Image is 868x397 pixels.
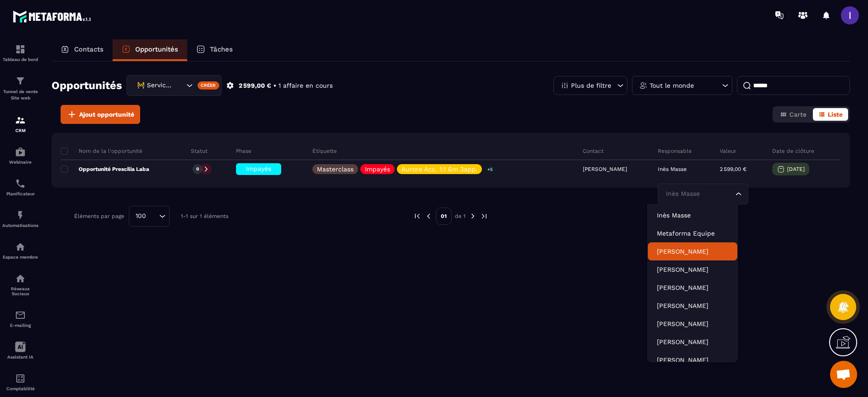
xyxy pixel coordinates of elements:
img: accountant [15,373,26,384]
p: Marjorie Falempin [657,247,728,256]
p: Inès Masse [657,211,728,220]
a: Tâches [187,39,242,61]
input: Search for option [149,211,157,221]
p: • [274,81,276,90]
img: next [469,212,477,220]
img: automations [15,241,26,252]
p: Éléments par page [74,213,124,219]
p: Responsable [658,147,692,155]
p: Kathy Monteiro [657,301,728,310]
span: 100 [132,211,149,221]
p: CRM [2,128,38,133]
a: social-networksocial-networkRéseaux Sociaux [2,266,38,303]
p: [DATE] [787,166,805,172]
p: Phase [236,147,251,155]
span: Carte [789,111,807,118]
img: automations [15,210,26,221]
p: Tout le monde [650,82,694,89]
p: Terry Deplanque [657,283,728,292]
span: Liste [828,111,843,118]
p: Tableau de bord [2,57,38,62]
img: email [15,310,26,321]
button: Ajout opportunité [61,105,140,124]
p: Aurore Loizeau [657,319,728,328]
a: Contacts [52,39,113,61]
a: emailemailE-mailing [2,303,38,335]
p: Espace membre [2,255,38,260]
p: Contacts [74,45,104,53]
span: 🚧 Service Client [135,80,175,90]
h2: Opportunités [52,76,122,95]
img: automations [15,147,26,157]
button: Carte [774,108,812,121]
p: 0 [196,166,199,172]
p: 1 affaire en cours [278,81,333,90]
p: Nom de la l'opportunité [61,147,142,155]
a: Opportunités [113,39,187,61]
a: formationformationTunnel de vente Site web [2,69,38,108]
img: prev [425,212,433,220]
p: Anne-Laure Duporge [657,355,728,364]
img: logo [13,8,94,25]
img: formation [15,115,26,126]
img: formation [15,44,26,55]
p: Planificateur [2,191,38,196]
div: Search for option [658,184,748,204]
p: Tâches [210,45,233,53]
div: Ouvrir le chat [830,361,857,388]
p: Camille Equilbec [657,337,728,346]
a: automationsautomationsAutomatisations [2,203,38,235]
p: Assistant IA [2,354,38,359]
p: Contact [583,147,604,155]
a: automationsautomationsEspace membre [2,235,38,266]
p: 2 599,00 € [720,166,746,172]
img: prev [413,212,421,220]
p: Robin Pontoise [657,265,728,274]
a: formationformationTableau de bord [2,37,38,69]
p: Date de clôture [772,147,814,155]
p: Tunnel de vente Site web [2,89,38,101]
img: social-network [15,273,26,284]
span: Impayés [246,165,271,172]
p: Impayés [365,166,390,172]
a: schedulerschedulerPlanificateur [2,171,38,203]
img: next [480,212,488,220]
p: Statut [191,147,208,155]
p: Valeur [720,147,736,155]
p: E-mailing [2,323,38,328]
p: Plus de filtre [571,82,611,89]
img: scheduler [15,178,26,189]
a: formationformationCRM [2,108,38,140]
p: Metaforma Equipe [657,229,728,238]
p: Webinaire [2,160,38,165]
p: 1-1 sur 1 éléments [181,213,228,219]
p: Réseaux Sociaux [2,286,38,296]
button: Liste [813,108,848,121]
p: 2 599,00 € [239,81,271,90]
p: Masterclass [317,166,354,172]
p: +5 [484,165,496,174]
a: Assistant IA [2,335,38,366]
p: Comptabilité [2,386,38,391]
div: Search for option [127,75,222,96]
p: Automatisations [2,223,38,228]
p: Opportunités [135,45,178,53]
p: Étiquette [312,147,337,155]
span: Ajout opportunité [79,110,134,119]
p: de 1 [455,213,466,220]
p: Aurore Acc. 1:1 6m 3app. [401,166,477,172]
input: Search for option [664,189,733,199]
img: formation [15,76,26,86]
p: Inès Masse [658,166,687,172]
p: Opportunité Prescilia Laba [61,165,149,173]
div: Créer [198,81,220,90]
p: 01 [436,208,452,225]
input: Search for option [175,80,184,90]
a: automationsautomationsWebinaire [2,140,38,171]
div: Search for option [129,206,170,227]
